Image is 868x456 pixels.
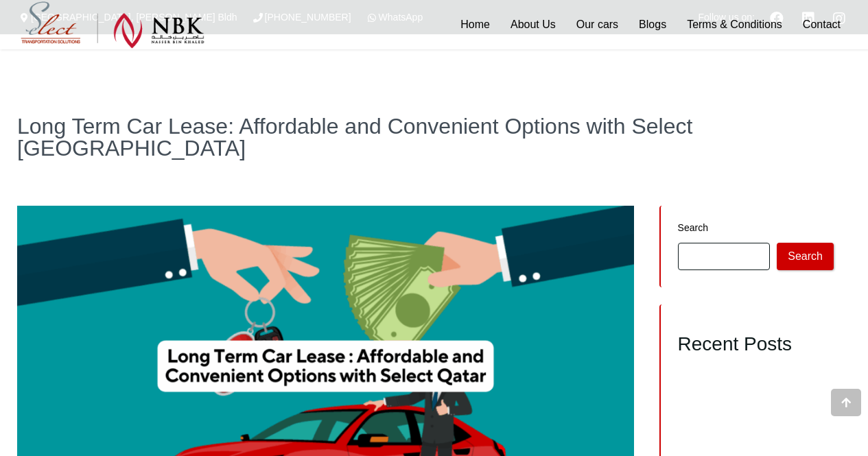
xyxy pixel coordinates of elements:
[678,223,834,232] label: Search
[777,243,834,270] button: Search
[831,389,861,417] div: Go to top
[21,1,204,49] img: Select Rent a Car
[678,413,826,453] a: Unlock Stress-Free Travel with the #1 Car Rental Service in [GEOGRAPHIC_DATA] – Your Complete Sel...
[17,115,851,159] h1: Long Term Car Lease: Affordable and Convenient Options with Select [GEOGRAPHIC_DATA]
[678,333,834,356] h2: Recent Posts
[678,369,826,409] a: Conquer Every Journey with the Best SUV Rental in [GEOGRAPHIC_DATA] – Your Complete Select Rent a...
